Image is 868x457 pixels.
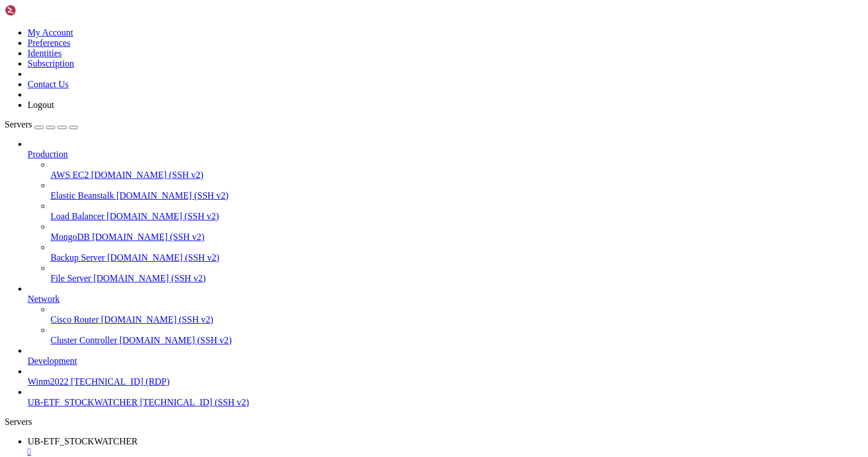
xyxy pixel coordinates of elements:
a: My Account [28,28,73,37]
a: Cluster Controller [DOMAIN_NAME] (SSH v2) [51,335,863,346]
span: Cisco Router [51,315,99,324]
span: Cluster Controller [51,335,117,345]
li: Production [28,139,863,284]
a: AWS EC2 [DOMAIN_NAME] (SSH v2) [51,170,863,180]
span: AWS EC2 [51,170,89,180]
div: Servers [5,417,863,427]
a: Contact Us [28,79,69,89]
li: Winm2022 [TECHNICAL_ID] (RDP) [28,366,863,387]
a: Servers [5,119,78,129]
span: File Server [51,273,91,283]
span: Backup Server [51,253,105,262]
span: Development [28,356,77,366]
li: File Server [DOMAIN_NAME] (SSH v2) [51,263,863,284]
span: Network [28,294,60,304]
span: [TECHNICAL_ID] (RDP) [71,377,169,386]
li: Cisco Router [DOMAIN_NAME] (SSH v2) [51,304,863,325]
span: [DOMAIN_NAME] (SSH v2) [107,211,219,221]
li: MongoDB [DOMAIN_NAME] (SSH v2) [51,222,863,242]
li: Network [28,284,863,346]
a: Logout [28,100,54,110]
a: Identities [28,48,62,58]
a:  [28,447,863,457]
span: [DOMAIN_NAME] (SSH v2) [119,335,232,345]
li: Cluster Controller [DOMAIN_NAME] (SSH v2) [51,325,863,346]
span: [DOMAIN_NAME] (SSH v2) [117,191,229,200]
span: Servers [5,119,32,129]
span: [DOMAIN_NAME] (SSH v2) [92,232,204,242]
span: Elastic Beanstalk [51,191,114,200]
a: File Server [DOMAIN_NAME] (SSH v2) [51,273,863,284]
span: [DOMAIN_NAME] (SSH v2) [101,315,214,324]
span: [TECHNICAL_ID] (SSH v2) [140,397,249,407]
span: Production [28,149,68,159]
a: Winm2022 [TECHNICAL_ID] (RDP) [28,377,863,387]
a: Development [28,356,863,366]
a: Backup Server [DOMAIN_NAME] (SSH v2) [51,253,863,263]
li: Elastic Beanstalk [DOMAIN_NAME] (SSH v2) [51,180,863,201]
a: UB-ETF_STOCKWATCHER [TECHNICAL_ID] (SSH v2) [28,397,863,408]
span: [DOMAIN_NAME] (SSH v2) [91,170,204,180]
li: Backup Server [DOMAIN_NAME] (SSH v2) [51,242,863,263]
span: Load Balancer [51,211,104,221]
img: Shellngn [5,5,71,16]
span: MongoDB [51,232,90,242]
a: Production [28,149,863,160]
a: Network [28,294,863,304]
a: Cisco Router [DOMAIN_NAME] (SSH v2) [51,315,863,325]
span: UB-ETF_STOCKWATCHER [28,436,138,446]
a: Subscription [28,59,74,68]
span: [DOMAIN_NAME] (SSH v2) [94,273,206,283]
span: [DOMAIN_NAME] (SSH v2) [107,253,220,262]
li: Load Balancer [DOMAIN_NAME] (SSH v2) [51,201,863,222]
li: AWS EC2 [DOMAIN_NAME] (SSH v2) [51,160,863,180]
a: UB-ETF_STOCKWATCHER [28,436,863,457]
a: MongoDB [DOMAIN_NAME] (SSH v2) [51,232,863,242]
a: Preferences [28,38,71,48]
li: Development [28,346,863,366]
a: Elastic Beanstalk [DOMAIN_NAME] (SSH v2) [51,191,863,201]
li: UB-ETF_STOCKWATCHER [TECHNICAL_ID] (SSH v2) [28,387,863,408]
a: Load Balancer [DOMAIN_NAME] (SSH v2) [51,211,863,222]
span: Winm2022 [28,377,68,386]
span: UB-ETF_STOCKWATCHER [28,397,138,407]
